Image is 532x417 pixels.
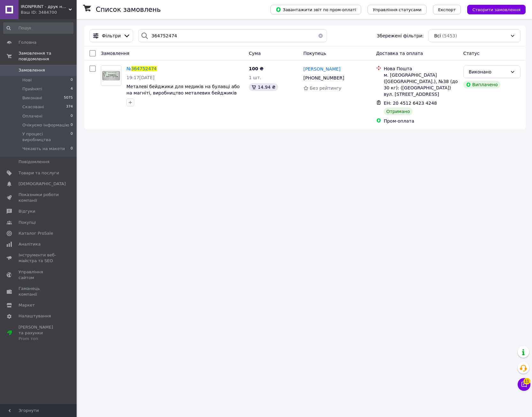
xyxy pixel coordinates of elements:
div: Отримано [384,108,413,115]
span: 0 [71,113,73,119]
span: 0 [71,131,73,143]
span: 100 ₴ [249,66,263,71]
a: №364752474 [126,66,157,71]
button: Очистить [314,29,327,42]
span: Доставка та оплата [376,51,423,56]
span: Фільтри [102,33,121,39]
span: Товари та послуги [19,170,59,176]
span: Нові [22,77,32,83]
span: Покупці [19,220,36,225]
span: Cума [249,51,261,56]
span: Управління сайтом [19,269,59,281]
span: Відгуки [19,208,35,214]
span: 0 [71,146,73,152]
div: Нова Пошта [384,65,458,72]
span: Показники роботи компанії [19,192,59,203]
span: IRONPRINT - друк на металі та нагородна атрибутика [21,4,69,10]
span: Маркет [19,302,35,308]
span: 364752474 [131,66,157,71]
span: 4 [71,86,73,92]
span: Прийняті [22,86,42,92]
button: Управління статусами [368,5,427,14]
span: Всі [434,33,441,39]
span: [DEMOGRAPHIC_DATA] [19,181,66,187]
span: Налаштування [19,313,51,319]
span: 1 шт. [249,75,261,80]
button: Завантажити звіт по пром-оплаті [270,5,361,14]
div: Ваш ID: 3484700 [21,10,77,15]
span: Завантажити звіт по пром-оплаті [276,7,356,12]
a: [PERSON_NAME] [303,66,340,72]
span: ЕН: 20 4512 6423 4248 [384,101,437,106]
button: Чат з покупцем11 [518,378,530,391]
span: Замовлення та повідомлення [19,50,77,62]
span: 374 [66,104,73,110]
span: Управління статусами [373,7,422,12]
button: Створити замовлення [467,5,526,14]
span: Статус [463,51,480,56]
a: Металеві бейджики для медиків на булавці або на магніті, виробництво металевих бейджиків для лікарів [126,84,239,102]
span: 11 [523,378,530,384]
span: Інструменти веб-майстра та SEO [19,252,59,264]
span: Замовлення [19,67,45,73]
span: Скасовані [22,104,44,110]
span: Чекають на макети [22,146,65,152]
span: Повідомлення [19,159,49,165]
span: Оплачені [22,113,42,119]
span: [PERSON_NAME] [303,66,340,72]
span: Покупець [303,51,326,56]
div: Пром-оплата [384,118,458,124]
button: Експорт [433,5,461,14]
span: [PHONE_NUMBER] [303,75,344,80]
span: 0 [71,77,73,83]
span: (5453) [442,33,457,38]
span: Гаманець компанії [19,286,59,297]
span: 0 [71,122,73,128]
span: Каталог ProSale [19,231,53,236]
div: 14.94 ₴ [249,83,278,91]
a: Створити замовлення [461,7,526,12]
span: Збережені фільтри: [377,33,423,39]
input: Пошук за номером замовлення, ПІБ покупця, номером телефону, Email, номером накладної [138,29,327,42]
span: Експорт [438,7,456,12]
span: Очікуємо інформацію [22,122,69,128]
span: № [126,66,131,71]
span: Створити замовлення [472,7,521,12]
div: Виплачено [463,81,500,88]
img: Фото товару [101,68,121,83]
div: м. [GEOGRAPHIC_DATA] ([GEOGRAPHIC_DATA].), №38 (до 30 кг): ([GEOGRAPHIC_DATA]) вул. [STREET_ADDRESS] [384,72,458,97]
h1: Список замовлень [96,6,161,13]
a: Фото товару [101,65,121,86]
div: Prom топ [19,336,59,342]
div: Виконано [469,68,507,75]
span: Аналітика [19,241,41,247]
span: Головна [19,40,36,45]
span: [PERSON_NAME] та рахунки [19,324,59,342]
span: 5075 [64,95,73,101]
span: 19:17[DATE] [126,75,155,80]
span: Замовлення [101,51,129,56]
input: Пошук [3,22,73,34]
span: Без рейтингу [310,86,341,91]
span: Виконані [22,95,42,101]
span: У процесі виробництва [22,131,71,143]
